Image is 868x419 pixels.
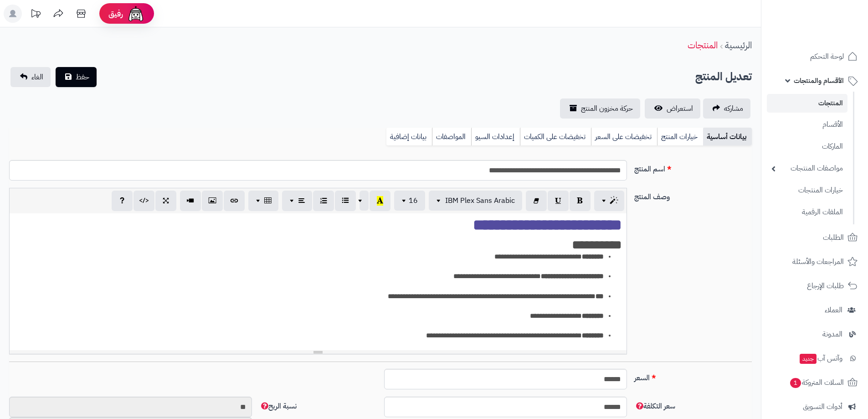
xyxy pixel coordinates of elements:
span: مشاركه [724,103,743,114]
a: المراجعات والأسئلة [767,251,863,273]
span: أدوات التسويق [803,400,842,413]
a: لوحة التحكم [767,46,863,67]
a: تحديثات المنصة [24,5,47,25]
span: سعر التكلفة [634,401,675,412]
span: جديد [800,354,817,364]
a: المنتجات [767,94,847,113]
span: لوحة التحكم [810,50,844,63]
span: حركة مخزون المنتج [581,103,633,114]
a: المواصفات [432,128,471,146]
img: ai-face.png [127,5,145,23]
a: استعراض [645,98,700,119]
span: نسبة الربح [259,401,297,412]
span: وآتس آب [799,352,842,365]
button: 16 [394,191,425,211]
label: السعر [631,369,755,383]
a: الملفات الرقمية [767,202,847,222]
h2: تعديل المنتج [695,67,752,86]
span: الطلبات [823,231,844,244]
a: الطلبات [767,227,863,248]
a: بيانات إضافية [386,128,432,146]
label: اسم المنتج [631,160,755,175]
label: وصف المنتج [631,188,755,202]
a: حركة مخزون المنتج [560,98,640,119]
a: خيارات المنتجات [767,181,847,200]
a: السلات المتروكة1 [767,372,863,393]
span: رفيق [108,8,123,19]
span: المراجعات والأسئلة [792,255,844,268]
span: IBM Plex Sans Arabic [445,195,515,206]
img: logo-2.png [806,21,859,40]
a: الغاء [10,67,51,87]
a: الأقسام [767,115,847,134]
a: مواصفات المنتجات [767,159,847,178]
a: المدونة [767,323,863,345]
button: IBM Plex Sans Arabic [429,191,522,211]
span: 16 [409,195,418,206]
span: الأقسام والمنتجات [794,74,844,87]
a: الماركات [767,137,847,156]
span: المدونة [822,328,842,341]
span: العملاء [825,304,842,316]
a: المنتجات [688,38,718,52]
span: استعراض [667,103,693,114]
span: 1 [790,378,801,388]
a: مشاركه [703,98,750,119]
a: الرئيسية [725,38,752,52]
a: تخفيضات على السعر [591,128,657,146]
span: حفظ [76,72,89,83]
a: خيارات المنتج [657,128,703,146]
span: طلبات الإرجاع [807,279,844,292]
a: تخفيضات على الكميات [520,128,591,146]
a: إعدادات السيو [471,128,520,146]
a: أدوات التسويق [767,396,863,418]
a: وآتس آبجديد [767,347,863,369]
span: السلات المتروكة [789,376,844,389]
a: بيانات أساسية [703,128,752,146]
span: الغاء [31,72,43,83]
button: حفظ [56,67,97,87]
a: طلبات الإرجاع [767,275,863,297]
a: العملاء [767,299,863,321]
